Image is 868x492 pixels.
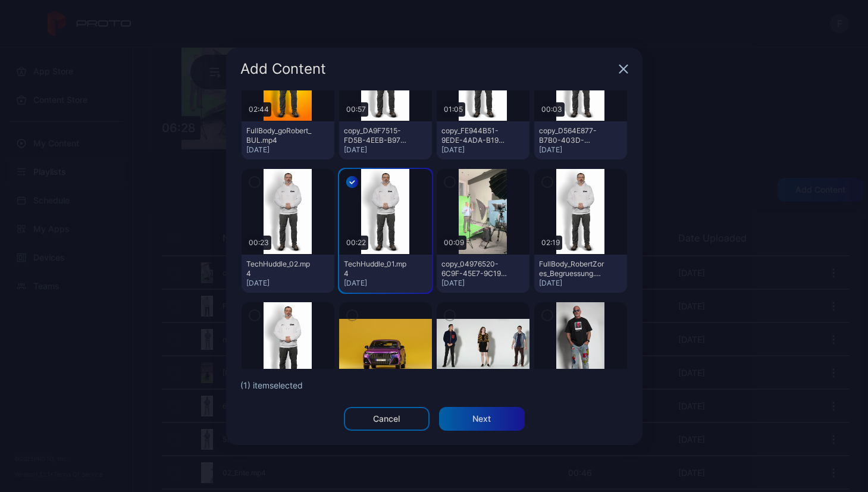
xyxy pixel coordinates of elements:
div: Add Content [240,62,614,76]
button: Next [439,407,525,431]
div: [DATE] [539,278,622,288]
div: Next [472,414,491,424]
div: [DATE] [441,145,525,155]
div: TechHuddle_02.mp4 [246,259,312,278]
div: copy_D564E877-B7B0-403D-8D2B-4052A883BB04.mov [539,126,604,145]
div: 02:19 [539,236,562,250]
div: TechHuddle_01.mp4 [344,259,409,278]
div: 01:05 [441,102,465,117]
div: [DATE] [539,145,622,155]
div: ( 1 ) item selected [240,378,628,393]
div: 00:57 [344,102,368,117]
div: [DATE] [344,145,427,155]
div: 02:44 [246,102,271,117]
div: FullBody_goRobert_BUL.mp4 [246,126,312,145]
div: 00:03 [539,102,565,117]
div: [DATE] [246,145,330,155]
div: FullBody_RobertZores_Begruessung.mp4 [539,259,604,278]
div: copy_DA9F7515-FD5B-4EEB-B97D-B05C04F141C1.mov [344,126,409,145]
div: copy_04976520-6C9F-45E7-9C19-00EA9E407EAC.mov [441,259,507,278]
div: [DATE] [441,278,525,288]
div: 00:09 [441,236,466,250]
div: [DATE] [246,278,330,288]
button: Cancel [344,407,430,431]
div: 00:23 [246,236,271,250]
div: 00:22 [344,236,368,250]
div: Cancel [373,414,400,424]
div: copy_FE944B51-9EDE-4ADA-B191-B43C95E63794.mov [441,126,507,145]
div: [DATE] [344,278,427,288]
